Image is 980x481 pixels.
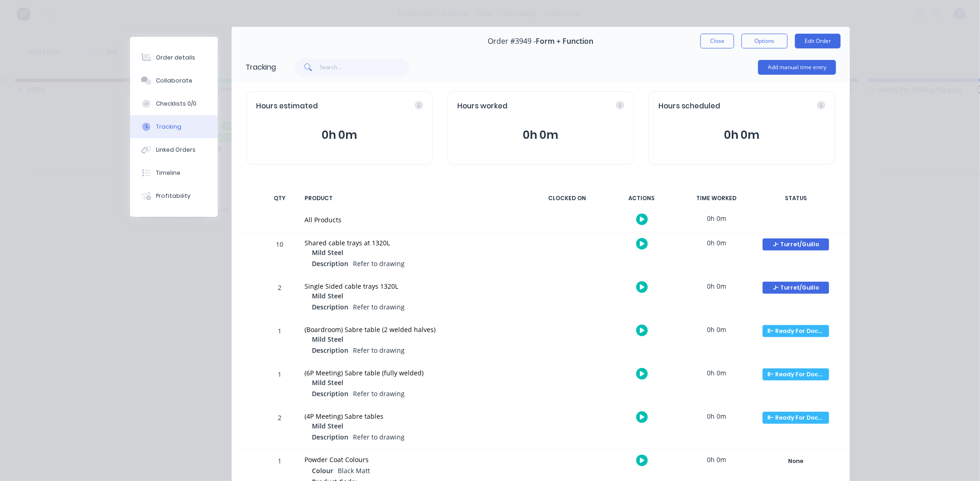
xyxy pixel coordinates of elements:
[312,291,343,301] span: Mild Steel
[353,346,405,355] span: Refer to drawing
[536,37,594,46] span: Form + Function
[762,238,830,251] button: J- Turret/Guillo
[130,184,218,208] button: Profitability
[266,234,293,275] div: 10
[763,412,829,424] div: R- Ready For Docket
[305,281,521,291] div: Single Sided cable trays 1320L
[532,189,602,208] div: CLOCKED ON
[762,411,830,424] button: R- Ready For Docket
[682,406,751,427] div: 0h 0m
[607,189,676,208] div: ACTIONS
[299,189,527,208] div: PRODUCT
[245,62,276,73] div: Tracking
[658,101,720,112] span: Hours scheduled
[682,208,751,229] div: 0h 0m
[763,368,829,380] div: R- Ready For Docket
[156,123,181,131] div: Tracking
[700,34,734,48] button: Close
[305,238,521,248] div: Shared cable trays at 1320L
[130,138,218,161] button: Linked Orders
[682,362,751,383] div: 0h 0m
[130,161,218,184] button: Timeline
[256,126,423,144] button: 0h 0m
[130,115,218,138] button: Tracking
[266,407,293,449] div: 2
[130,92,218,115] button: Checklists 0/0
[305,411,521,421] div: (4P Meeting) Sabre tables
[682,189,751,208] div: TIME WORKED
[312,345,348,355] span: Description
[457,126,624,144] button: 0h 0m
[762,281,830,294] button: J- Turret/Guillo
[353,389,405,398] span: Refer to drawing
[156,77,192,85] div: Collaborate
[457,101,508,112] span: Hours worked
[762,368,830,381] button: R- Ready For Docket
[762,325,830,338] button: R- Ready For Docket
[763,238,829,250] div: J- Turret/Guillo
[312,432,348,442] span: Description
[156,169,180,177] div: Timeline
[353,259,405,268] span: Refer to drawing
[130,69,218,92] button: Collaborate
[305,215,521,225] div: All Products
[658,126,825,144] button: 0h 0m
[682,449,751,470] div: 0h 0m
[266,364,293,405] div: 1
[312,302,348,312] span: Description
[312,334,343,344] span: Mild Steel
[757,189,835,208] div: STATUS
[312,248,343,257] span: Mild Steel
[741,34,788,48] button: Options
[156,146,196,154] div: Linked Orders
[762,455,830,468] button: None
[130,46,218,69] button: Order details
[682,319,751,340] div: 0h 0m
[312,378,343,387] span: Mild Steel
[266,277,293,319] div: 2
[305,325,521,334] div: (Boardroom) Sabre table (2 welded halves)
[353,303,405,311] span: Refer to drawing
[682,276,751,297] div: 0h 0m
[256,101,318,112] span: Hours estimated
[266,189,293,208] div: QTY
[156,53,195,62] div: Order details
[763,282,829,294] div: J- Turret/Guillo
[338,466,370,475] span: Black Matt
[156,192,191,200] div: Profitability
[795,34,841,48] button: Edit Order
[320,58,410,77] input: Search...
[305,368,521,378] div: (6P Meeting) Sabre table (fully welded)
[353,433,405,441] span: Refer to drawing
[488,37,536,46] span: Order #3949 -
[305,455,521,464] div: Powder Coat Colours
[763,325,829,337] div: R- Ready For Docket
[266,321,293,362] div: 1
[312,389,348,398] span: Description
[312,421,343,431] span: Mild Steel
[156,100,197,108] div: Checklists 0/0
[758,60,836,75] button: Add manual time entry
[312,466,333,475] span: Colour
[312,259,348,268] span: Description
[763,455,829,467] div: None
[682,232,751,253] div: 0h 0m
